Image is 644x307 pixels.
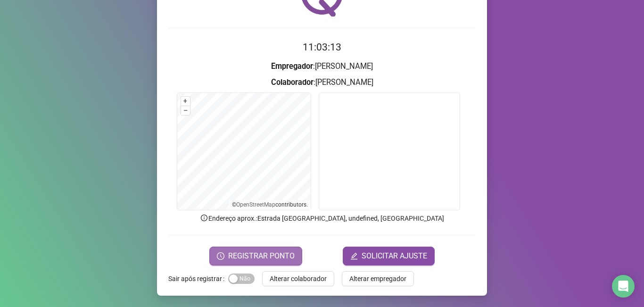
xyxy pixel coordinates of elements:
button: REGISTRAR PONTO [209,247,302,266]
a: OpenStreetMap [236,201,275,208]
li: © contributors. [232,201,308,208]
label: Sair após registrar [168,271,228,286]
h3: : [PERSON_NAME] [168,76,476,89]
button: Alterar empregador [342,271,414,286]
h3: : [PERSON_NAME] [168,60,476,73]
span: Alterar colaborador [270,274,327,284]
p: Endereço aprox. : Estrada [GEOGRAPHIC_DATA], undefined, [GEOGRAPHIC_DATA] [168,213,476,224]
strong: Empregador [271,62,313,71]
button: + [181,97,190,106]
button: – [181,106,190,115]
button: editSOLICITAR AJUSTE [343,247,435,266]
span: Alterar empregador [349,274,406,284]
span: clock-circle [217,252,224,260]
span: SOLICITAR AJUSTE [362,250,427,262]
div: Open Intercom Messenger [612,275,635,298]
button: Alterar colaborador [262,271,334,286]
time: 11:03:13 [303,41,341,53]
span: REGISTRAR PONTO [228,250,295,262]
span: info-circle [200,214,208,222]
span: edit [350,252,358,260]
strong: Colaborador [271,78,314,87]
